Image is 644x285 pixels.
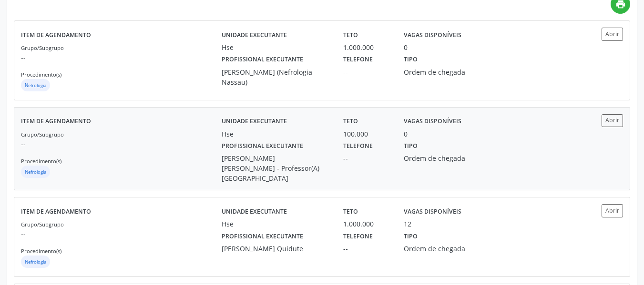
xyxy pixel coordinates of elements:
label: Tipo [404,52,418,67]
div: 12 [404,219,411,229]
label: Vagas disponíveis [404,28,461,42]
div: 1.000.000 [343,219,390,229]
label: Telefone [343,52,373,67]
small: Procedimento(s) [21,71,61,78]
div: 0 [404,129,408,139]
div: 100.000 [343,129,390,139]
label: Vagas disponíveis [404,114,461,129]
div: Hse [222,42,330,52]
label: Unidade executante [222,204,287,219]
button: Abrir [602,204,623,217]
button: Abrir [602,114,623,127]
div: Hse [222,219,330,229]
label: Teto [343,114,358,129]
div: Ordem de chegada [404,244,481,254]
label: Item de agendamento [21,28,91,42]
div: [PERSON_NAME] (Nefrologia Nassau) [222,67,330,87]
small: Procedimento(s) [21,247,61,255]
label: Vagas disponíveis [404,204,461,219]
div: [PERSON_NAME] Quidute [222,244,330,254]
label: Item de agendamento [21,204,91,219]
p: -- [21,139,222,149]
small: Grupo/Subgrupo [21,44,64,51]
label: Profissional executante [222,52,303,67]
button: Abrir [602,28,623,40]
label: Item de agendamento [21,114,91,129]
div: -- [343,153,390,163]
label: Unidade executante [222,28,287,42]
label: Tipo [404,139,418,154]
div: Ordem de chegada [404,153,481,163]
label: Teto [343,204,358,219]
label: Unidade executante [222,114,287,129]
small: Nefrologia [25,169,46,175]
p: -- [21,229,222,239]
div: Ordem de chegada [404,67,481,77]
div: 1.000.000 [343,42,390,52]
label: Telefone [343,139,373,154]
small: Grupo/Subgrupo [21,131,64,138]
label: Profissional executante [222,229,303,244]
small: Nefrologia [25,82,46,88]
div: -- [343,67,390,77]
small: Grupo/Subgrupo [21,221,64,228]
label: Tipo [404,229,418,244]
div: 0 [404,42,408,52]
small: Procedimento(s) [21,157,61,165]
div: -- [343,244,390,254]
label: Telefone [343,229,373,244]
label: Profissional executante [222,139,303,154]
small: Nefrologia [25,259,46,265]
p: -- [21,52,222,62]
div: Hse [222,129,330,139]
label: Teto [343,28,358,42]
div: [PERSON_NAME] [PERSON_NAME] - Professor(A) [GEOGRAPHIC_DATA] [222,153,330,183]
